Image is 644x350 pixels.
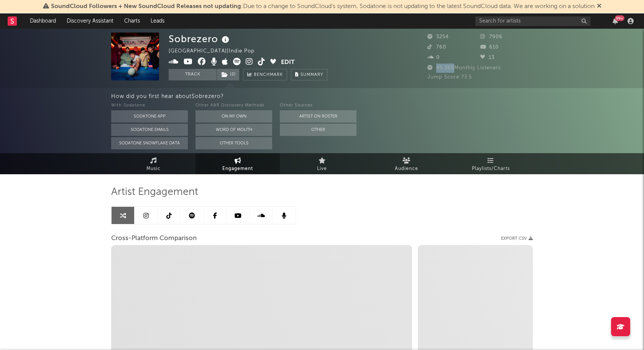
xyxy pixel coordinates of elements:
[317,164,327,173] span: Live
[281,58,295,67] button: Edit
[217,69,239,80] button: (2)
[111,124,188,136] button: Sodatone Emails
[195,137,272,149] button: Other Tools
[301,73,323,77] span: Summary
[254,70,283,80] span: Benchmark
[111,234,197,243] span: Cross-Platform Comparison
[480,45,499,50] span: 610
[61,13,119,29] a: Discovery Assistant
[449,153,533,174] a: Playlists/Charts
[111,137,188,149] button: Sodatone Snowflake Data
[480,34,503,39] span: 7906
[280,124,356,136] button: Other
[51,3,595,10] span: : Due to a change to SoundCloud's system, Sodatone is not updating to the latest SoundCloud data....
[364,153,449,174] a: Audience
[280,110,356,123] button: Artist on Roster
[195,101,272,110] div: Other A&R Discovery Methods
[145,13,170,29] a: Leads
[111,153,195,174] a: Music
[427,55,440,60] span: 0
[217,69,240,80] span: ( 2 )
[501,236,533,241] button: Export CSV
[111,110,188,123] button: Sodatone App
[395,164,418,173] span: Audience
[475,16,590,26] input: Search for artists
[472,164,510,173] span: Playlists/Charts
[169,33,231,45] div: Sobrezero
[597,3,601,10] span: Dismiss
[119,13,145,29] a: Charts
[111,92,644,101] div: How did you first hear about Sobrezero ?
[480,55,495,60] span: 13
[243,69,287,80] a: Benchmark
[111,188,198,197] span: Artist Engagement
[427,65,501,70] span: 45.369 Monthly Listeners
[613,18,618,24] button: 99+
[146,164,161,173] span: Music
[195,110,272,123] button: On My Own
[291,69,327,80] button: Summary
[427,45,446,50] span: 760
[111,101,188,110] div: With Sodatone
[169,47,263,56] div: [GEOGRAPHIC_DATA] | Indie Pop
[222,164,253,173] span: Engagement
[280,153,364,174] a: Live
[615,15,624,21] div: 99 +
[195,153,280,174] a: Engagement
[427,75,472,80] span: Jump Score: 73.5
[51,3,241,10] span: SoundCloud Followers + New SoundCloud Releases not updating
[25,13,61,29] a: Dashboard
[195,124,272,136] button: Word Of Mouth
[280,101,356,110] div: Other Sources
[169,69,217,80] button: Track
[427,34,449,39] span: 3254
